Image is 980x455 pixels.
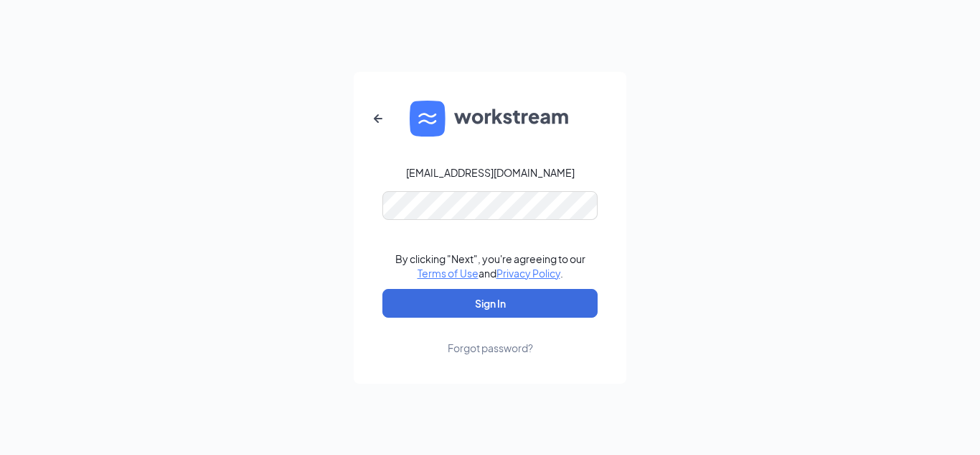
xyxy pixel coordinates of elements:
div: By clicking "Next", you're agreeing to our and . [395,252,585,280]
div: [EMAIL_ADDRESS][DOMAIN_NAME] [406,165,575,180]
img: WS logo and Workstream text [410,101,570,137]
svg: ArrowLeftNew [369,110,387,127]
a: Forgot password? [448,318,533,355]
a: Terms of Use [418,267,479,280]
button: Sign In [382,289,598,318]
button: ArrowLeftNew [361,101,395,136]
a: Privacy Policy [496,267,560,280]
div: Forgot password? [448,341,533,355]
